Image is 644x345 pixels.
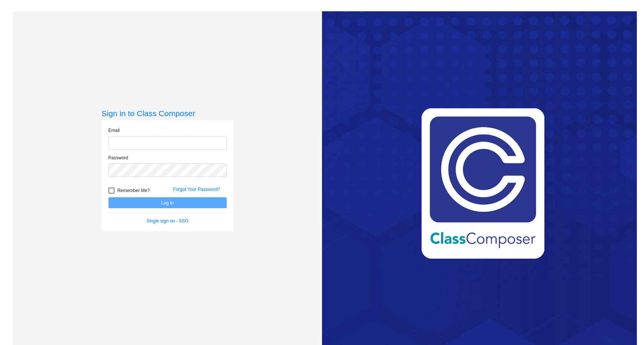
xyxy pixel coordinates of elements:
a: Single sign on - SSO [147,218,188,224]
button: Log In [108,197,227,208]
span: Remember Me? [118,186,150,195]
label: Email [108,127,120,134]
a: Forgot Your Password? [173,187,220,192]
h3: Sign in to Class Composer [102,109,233,118]
label: Password [108,154,128,161]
